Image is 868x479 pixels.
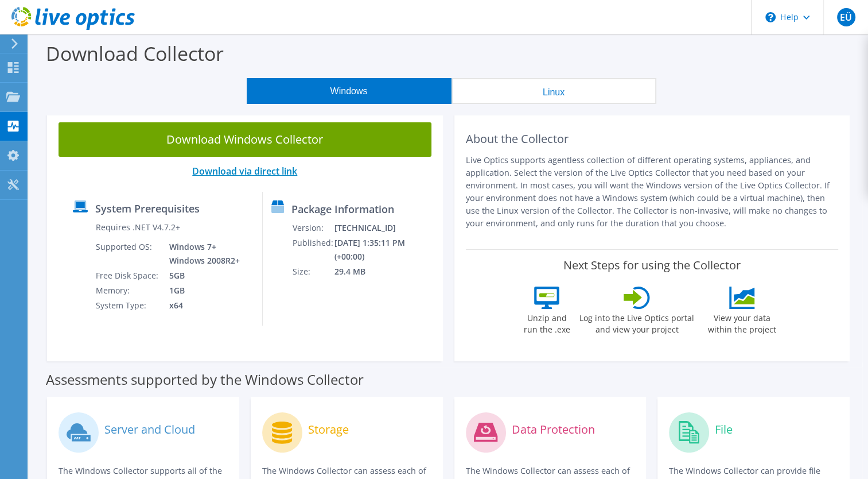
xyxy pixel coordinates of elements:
td: Supported OS: [95,239,161,268]
label: View your data within the project [700,309,783,335]
td: x64 [161,298,242,313]
td: [TECHNICAL_ID] [334,221,437,235]
a: Download Windows Collector [59,122,431,157]
label: Storage [308,424,349,435]
label: Download Collector [46,40,224,67]
td: Free Disk Space: [95,268,161,283]
label: Package Information [291,203,394,215]
td: [DATE] 1:35:11 PM (+00:00) [334,235,437,264]
p: Live Optics supports agentless collection of different operating systems, appliances, and applica... [466,154,839,230]
label: System Prerequisites [95,203,200,214]
td: 1GB [161,283,242,298]
svg: \n [765,12,776,22]
label: Data Protection [512,424,595,435]
td: 5GB [161,268,242,283]
td: Memory: [95,283,161,298]
label: Assessments supported by the Windows Collector [46,374,364,385]
td: Version: [292,221,334,235]
td: Published: [292,235,334,264]
label: Next Steps for using the Collector [563,258,741,272]
label: Server and Cloud [104,424,195,435]
button: Linux [451,78,656,104]
label: File [715,424,733,435]
td: Size: [292,264,334,279]
button: Windows [247,78,451,104]
td: System Type: [95,298,161,313]
h2: About the Collector [466,132,839,146]
label: Requires .NET V4.7.2+ [96,222,180,233]
span: EÜ [837,8,855,26]
td: 29.4 MB [334,264,437,279]
td: Windows 7+ Windows 2008R2+ [161,239,242,268]
label: Unzip and run the .exe [520,309,573,335]
label: Log into the Live Optics portal and view your project [579,309,695,335]
a: Download via direct link [192,165,297,177]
